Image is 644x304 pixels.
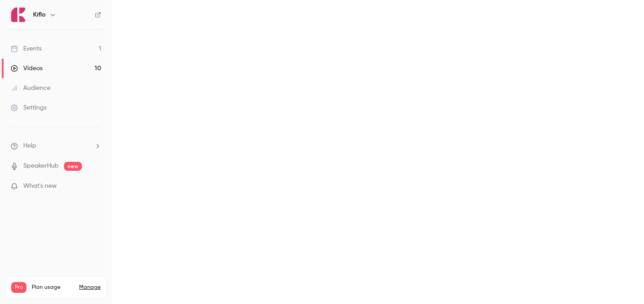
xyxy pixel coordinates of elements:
[11,84,51,93] div: Audience
[90,182,101,190] iframe: Noticeable Trigger
[11,141,101,151] li: help-dropdown-opener
[23,182,57,191] span: What's new
[79,284,101,291] a: Manage
[33,10,46,19] h6: Kiflo
[23,141,36,151] span: Help
[11,8,25,22] img: Kiflo
[11,64,42,73] div: Videos
[11,44,42,53] div: Events
[23,161,59,171] a: SpeakerHub
[32,284,74,291] span: Plan usage
[64,162,82,171] span: new
[11,282,26,293] span: Pro
[11,103,47,112] div: Settings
